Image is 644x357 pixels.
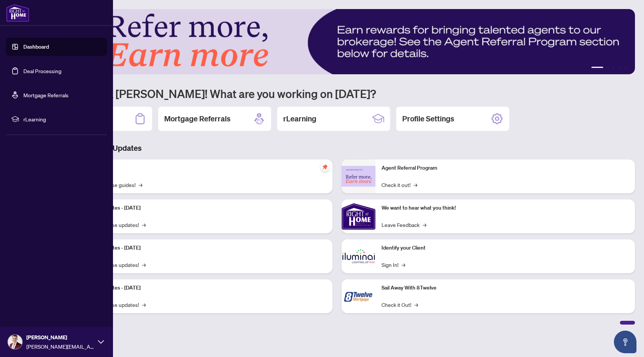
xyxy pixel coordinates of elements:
button: 5 [624,67,627,70]
p: Self-Help [79,164,327,172]
span: → [401,260,405,269]
img: Profile Icon [8,335,22,349]
p: We want to hear what you think! [382,204,629,212]
span: → [414,300,418,309]
a: Check it Out!→ [382,300,418,309]
button: 4 [618,67,621,70]
img: Identify your Client [342,239,375,273]
span: [PERSON_NAME][EMAIL_ADDRESS][DOMAIN_NAME] [26,342,94,351]
h3: Brokerage & Industry Updates [39,143,635,153]
span: [PERSON_NAME] [26,333,94,342]
h2: Mortgage Referrals [164,113,230,124]
img: logo [6,4,29,22]
p: Platform Updates - [DATE] [79,284,327,292]
h2: Profile Settings [402,113,454,124]
a: Check it out!→ [382,181,417,189]
a: Leave Feedback→ [382,221,426,229]
a: Deal Processing [23,67,61,74]
p: Sail Away With 8Twelve [382,284,629,292]
span: → [142,300,146,309]
h1: Welcome back [PERSON_NAME]! What are you working on [DATE]? [39,86,635,101]
span: → [423,221,426,229]
button: 2 [606,67,609,70]
button: 1 [591,67,603,70]
h2: rLearning [283,113,316,124]
img: Slide 0 [39,9,635,74]
button: 3 [612,67,615,70]
a: Sign In!→ [382,260,405,269]
img: We want to hear what you think! [342,199,375,233]
span: rLearning [23,115,102,123]
button: Open asap [614,331,636,353]
img: Agent Referral Program [342,166,375,187]
p: Platform Updates - [DATE] [79,204,327,212]
a: Mortgage Referrals [23,92,69,98]
p: Identify your Client [382,244,629,252]
a: Dashboard [23,43,49,50]
p: Platform Updates - [DATE] [79,244,327,252]
img: Sail Away With 8Twelve [342,279,375,313]
span: → [414,181,417,189]
span: → [139,181,142,189]
span: → [142,260,146,269]
span: pushpin [320,162,330,172]
span: → [142,221,146,229]
p: Agent Referral Program [382,164,629,172]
